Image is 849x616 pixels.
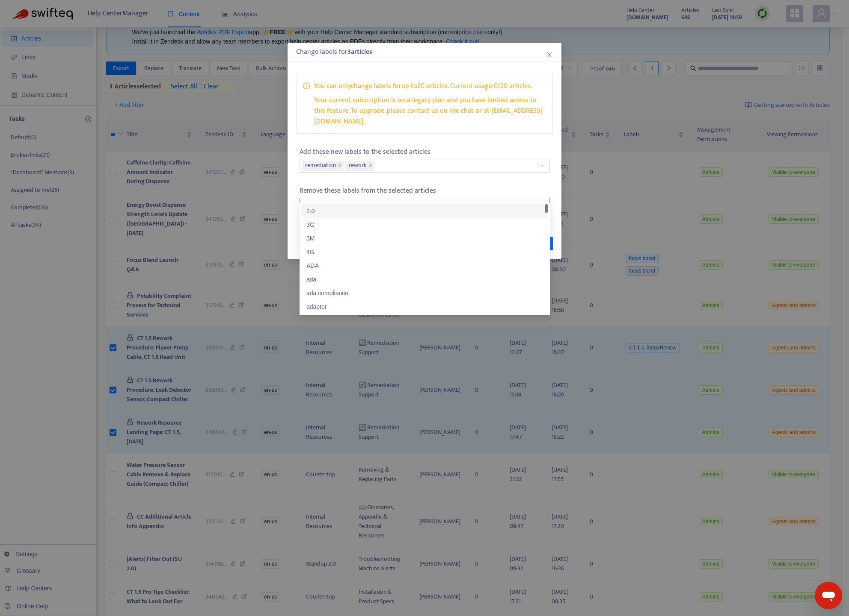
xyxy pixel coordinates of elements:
span: rework [349,161,367,171]
div: 4G [301,245,548,259]
p: Remove these labels from the selected articles [300,185,550,196]
div: ADA [301,259,548,273]
span: close [368,163,373,168]
span: close [546,51,553,58]
p: Add these new labels to the selected articles [300,147,550,157]
div: adapter [301,300,548,314]
div: ADA [306,261,543,270]
strong: 3 article s [347,46,372,58]
iframe: Button to launch messaging window [815,582,842,609]
div: ada compliance [301,286,548,300]
div: 2.0 [306,206,543,216]
div: 4G [306,247,543,257]
span: remediation [302,161,344,171]
span: info-circle [303,81,310,89]
p: You can only change labels for up to 20 articles . Current usage: 0 / 20 articles . [314,81,546,91]
div: 2.0 [301,204,548,218]
div: 3M [301,232,548,245]
div: 3M [306,234,543,243]
div: 3G [306,220,543,229]
div: 3G [301,218,548,232]
p: Your current subscription is on a legacy plan and you have limited access to this feature. To upg... [314,95,546,127]
span: rework [345,161,374,171]
div: Change labels for [296,47,553,57]
button: Close [545,50,554,59]
div: ada [301,273,548,286]
div: adapter [306,302,543,311]
span: close [338,163,342,168]
div: ada compliance [306,288,543,298]
div: ada [306,275,543,284]
span: remediation [305,161,336,171]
